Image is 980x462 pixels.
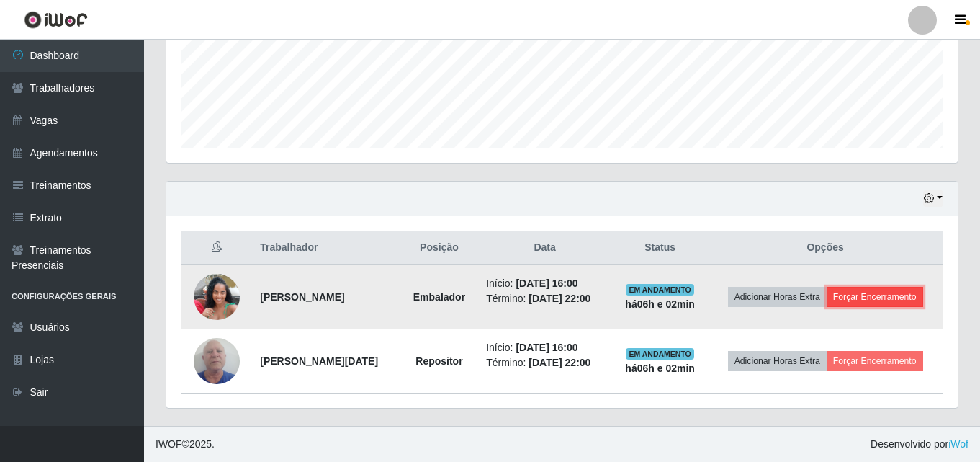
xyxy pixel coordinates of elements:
[626,348,694,360] span: EM ANDAMENTO
[415,355,462,367] strong: Repositor
[948,438,968,450] a: iWof
[486,276,603,291] li: Início:
[529,293,590,304] time: [DATE] 22:00
[625,363,695,374] strong: há 06 h e 02 min
[516,342,577,353] time: [DATE] 16:00
[260,355,378,367] strong: [PERSON_NAME][DATE]
[612,231,708,265] th: Status
[516,277,577,289] time: [DATE] 16:00
[401,231,477,265] th: Posição
[486,291,603,306] li: Término:
[708,231,943,265] th: Opções
[413,291,465,303] strong: Embalador
[156,437,215,452] span: © 2025 .
[529,357,590,368] time: [DATE] 22:00
[827,351,923,371] button: Forçar Encerramento
[260,291,344,303] strong: [PERSON_NAME]
[24,11,88,29] img: CoreUI Logo
[871,437,968,452] span: Desenvolvido por
[728,351,827,371] button: Adicionar Horas Extra
[728,287,827,307] button: Adicionar Horas Extra
[486,340,603,355] li: Início:
[827,287,923,307] button: Forçar Encerramento
[156,438,182,450] span: IWOF
[477,231,612,265] th: Data
[194,330,240,391] img: 1757971105786.jpeg
[251,231,400,265] th: Trabalhador
[626,284,694,296] span: EM ANDAMENTO
[486,355,603,370] li: Término:
[625,298,695,310] strong: há 06 h e 02 min
[194,266,240,328] img: 1757557261594.jpeg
